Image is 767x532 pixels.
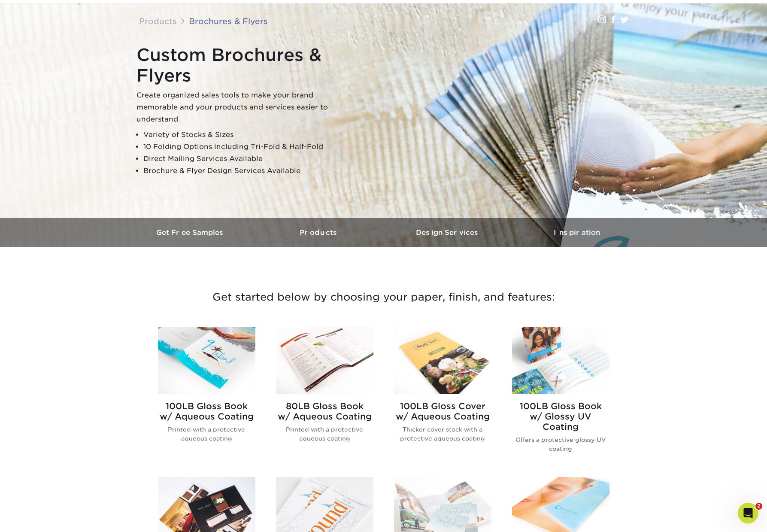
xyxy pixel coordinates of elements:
li: Brochure & Flyer Design Services Available [143,165,351,177]
h2: 100LB Gloss Book w/ Aqueous Coating [158,401,255,422]
span: 2 [755,503,762,510]
h2: 80LB Gloss Book w/ Aqueous Coating [276,401,373,422]
a: Products [139,16,177,26]
li: Variety of Stocks & Sizes [143,129,351,141]
h1: Custom Brochures & Flyers [136,45,351,86]
a: Design Services [384,218,512,247]
img: 100LB Gloss Cover<br/>w/ Aqueous Coating Brochures & Flyers [394,327,491,394]
h2: 100LB Gloss Book w/ Glossy UV Coating [512,401,609,432]
a: 100LB Gloss Book<br/>w/ Glossy UV Coating Brochures & Flyers 100LB Gloss Bookw/ Glossy UV Coating... [512,327,609,467]
h3: Products [255,228,384,237]
img: 80LB Gloss Book<br/>w/ Aqueous Coating Brochures & Flyers [276,327,373,394]
a: 80LB Gloss Book<br/>w/ Aqueous Coating Brochures & Flyers 80LB Gloss Bookw/ Aqueous Coating Print... [276,327,373,467]
iframe: Intercom live chat [738,503,758,523]
h3: Get started below by choosing your paper, finish, and features: [133,278,635,316]
img: 100LB Gloss Book<br/>w/ Aqueous Coating Brochures & Flyers [158,327,255,394]
h2: 100LB Gloss Cover w/ Aqueous Coating [394,401,491,422]
a: Products [255,218,384,247]
h3: Design Services [384,228,512,237]
h3: Inspiration [512,228,641,237]
li: 10 Folding Options including Tri-Fold & Half-Fold [143,141,351,153]
a: 100LB Gloss Book<br/>w/ Aqueous Coating Brochures & Flyers 100LB Gloss Bookw/ Aqueous Coating Pri... [158,327,255,467]
a: Brochures & Flyers [189,16,268,26]
p: Offers a protective glossy UV coating [512,435,609,453]
li: Direct Mailing Services Available [143,153,351,165]
h3: Get Free Samples [126,228,255,237]
p: Printed with a protective aqueous coating [276,425,373,443]
p: Printed with a protective aqueous coating [158,425,255,443]
a: 100LB Gloss Cover<br/>w/ Aqueous Coating Brochures & Flyers 100LB Gloss Coverw/ Aqueous Coating T... [394,327,491,467]
p: Create organized sales tools to make your brand memorable and your products and services easier t... [136,89,351,125]
img: 100LB Gloss Book<br/>w/ Glossy UV Coating Brochures & Flyers [512,327,609,394]
p: Thicker cover stock with a protective aqueous coating [394,425,491,443]
a: Inspiration [512,218,641,247]
a: Get Free Samples [126,218,255,247]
